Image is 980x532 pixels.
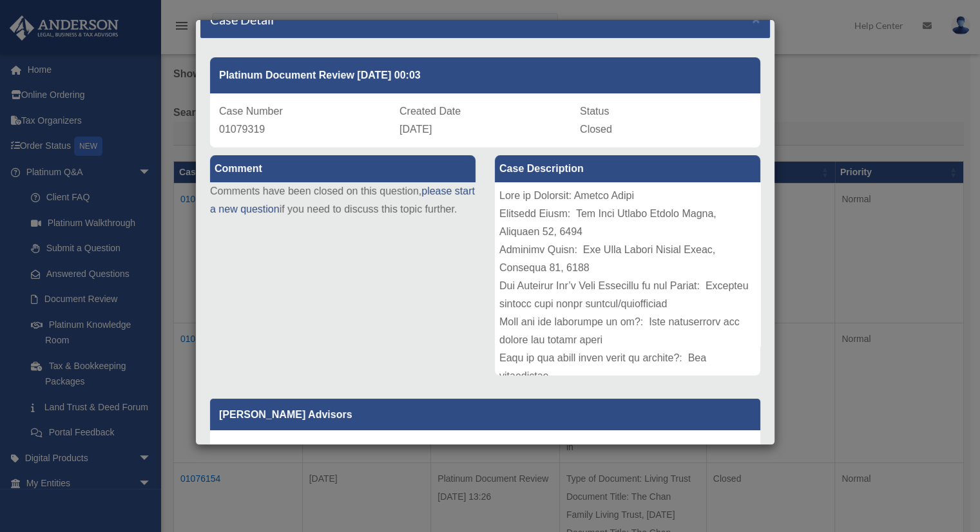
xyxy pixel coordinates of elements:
div: Platinum Document Review [DATE] 00:03 [210,57,760,93]
p: [PERSON_NAME] Advisors [210,399,760,430]
label: Comment [210,155,476,182]
span: Closed [580,124,612,135]
span: [DATE] [399,124,432,135]
small: [DATE] [219,444,302,453]
b: Update date : [219,444,274,453]
span: Case Number [219,106,283,117]
button: Close [752,12,760,26]
p: Comments have been closed on this question, if you need to discuss this topic further. [210,182,476,218]
span: 01079319 [219,124,265,135]
label: Case Description [495,155,760,182]
div: Lore ip Dolorsit: Ametco Adipi Elitsedd Eiusm: Tem Inci Utlabo Etdolo Magna, Aliquaen 52, 6494 Ad... [495,182,760,375]
a: please start a new question [210,185,475,214]
span: Status [580,106,609,117]
span: Created Date [399,106,461,117]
